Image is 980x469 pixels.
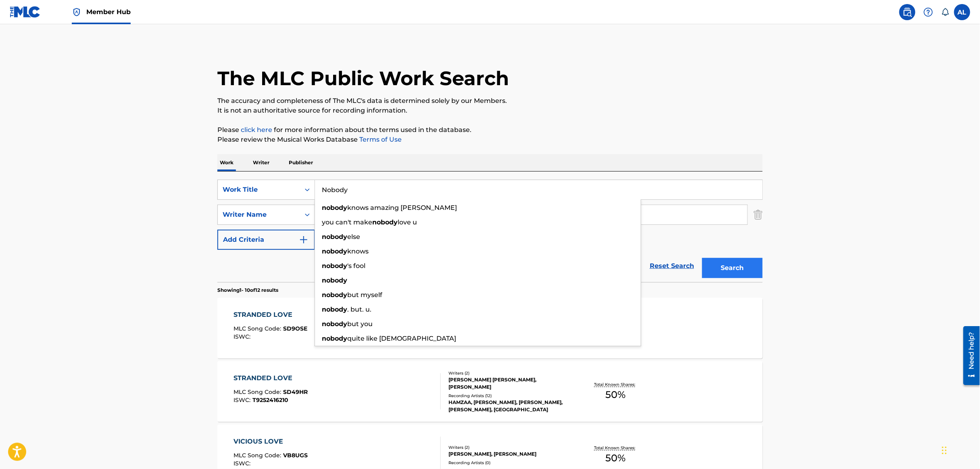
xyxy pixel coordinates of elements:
[217,230,315,250] button: Add Criteria
[86,7,131,17] span: Member Hub
[72,7,81,17] img: Top Rightsholder
[920,4,936,20] div: Help
[347,306,371,313] span: . but. u.
[284,452,308,459] span: VB8UGS
[903,7,912,17] img: search
[347,320,373,328] span: but you
[448,393,570,399] div: Recording Artists ( 12 )
[448,444,570,450] div: Writers ( 2 )
[358,136,402,143] a: Terms of Use
[217,361,763,422] a: STRANDED LOVEMLC Song Code:SD49HRISWC:T9252416210Writers (2)[PERSON_NAME] [PERSON_NAME], [PERSON_...
[448,460,570,466] div: Recording Artists ( 0 )
[234,310,308,320] div: STRANDED LOVE
[217,287,278,294] p: Showing 1 - 10 of 12 results
[234,396,253,404] span: ISWC :
[284,325,308,332] span: SD9OSE
[957,323,980,388] iframe: Resource Center
[448,376,570,391] div: [PERSON_NAME] [PERSON_NAME], [PERSON_NAME]
[594,381,637,387] p: Total Known Shares:
[899,4,915,20] a: Public Search
[241,126,272,134] a: click here
[702,258,763,278] button: Search
[322,276,347,284] strong: nobody
[286,154,315,171] p: Publisher
[940,430,980,469] iframe: Chat Widget
[234,437,308,446] div: VICIOUS LOVE
[606,387,626,402] span: 50 %
[646,257,698,275] a: Reset Search
[234,452,284,459] span: MLC Song Code :
[942,438,947,463] div: Drag
[322,233,347,241] strong: nobody
[347,262,365,270] span: 's fool
[347,335,456,342] span: quite like [DEMOGRAPHIC_DATA]
[217,106,763,115] p: It is not an authoritative source for recording information.
[284,388,308,396] span: SD49HR
[253,396,289,404] span: T9252416210
[322,320,347,328] strong: nobody
[250,154,272,171] p: Writer
[234,373,308,383] div: STRANDED LOVE
[448,399,570,413] div: HAMZAA, [PERSON_NAME], [PERSON_NAME], [PERSON_NAME], [GEOGRAPHIC_DATA]
[217,298,763,358] a: STRANDED LOVEMLC Song Code:SD9OSEISWC:Writers (2)[PERSON_NAME]Recording Artists (34)HAMZAA, [PERS...
[448,370,570,376] div: Writers ( 2 )
[217,96,763,106] p: The accuracy and completeness of The MLC's data is determined solely by our Members.
[234,333,253,340] span: ISWC :
[347,204,457,211] span: knows amazing [PERSON_NAME]
[223,210,295,220] div: Writer Name
[322,218,372,226] span: you can't make
[322,335,347,342] strong: nobody
[398,218,417,226] span: love u
[754,205,763,225] img: Delete Criterion
[347,291,382,299] span: but myself
[448,450,570,458] div: [PERSON_NAME], [PERSON_NAME]
[924,7,933,17] img: help
[299,235,309,245] img: 9d2ae6d4665cec9f34b9.svg
[322,306,347,313] strong: nobody
[372,218,398,226] strong: nobody
[941,8,949,16] div: Notifications
[954,4,970,20] div: User Menu
[217,135,763,144] p: Please review the Musical Works Database
[217,66,509,90] h1: The MLC Public Work Search
[234,460,253,467] span: ISWC :
[217,180,763,282] form: Search Form
[606,451,626,465] span: 50 %
[217,154,236,171] p: Work
[234,325,284,332] span: MLC Song Code :
[223,185,295,195] div: Work Title
[322,291,347,299] strong: nobody
[322,204,347,211] strong: nobody
[347,233,360,241] span: else
[347,247,369,255] span: knows
[594,445,637,451] p: Total Known Shares:
[217,125,763,135] p: Please for more information about the terms used in the database.
[234,388,284,396] span: MLC Song Code :
[10,6,41,18] img: MLC Logo
[322,262,347,270] strong: nobody
[322,247,347,255] strong: nobody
